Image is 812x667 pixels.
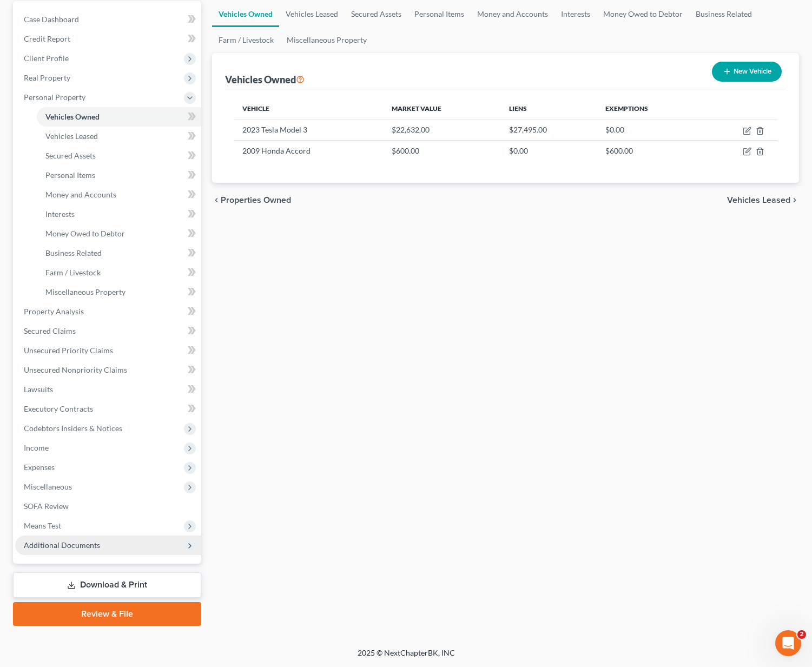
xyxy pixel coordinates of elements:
[17,170,103,190] b: [EMAIL_ADDRESS][DOMAIN_NAME]
[471,1,554,27] a: Money and Accounts
[24,482,72,491] span: Miscellaneous
[24,404,93,413] span: Executory Contracts
[52,14,74,24] p: Active
[212,196,291,204] button: chevron_left Properties Owned
[15,321,201,341] a: Secured Claims
[221,196,291,204] span: Properties Owned
[279,1,345,27] a: Vehicles Leased
[24,501,69,511] span: SOFA Review
[9,226,177,260] div: In the meantime, these articles might help:
[45,170,95,180] span: Personal Items
[15,399,201,419] a: Executory Contracts
[44,300,106,308] strong: All Cases View
[9,100,208,142] div: June says…
[24,463,55,472] span: Expenses
[9,226,208,261] div: Operator says…
[212,27,280,53] a: Farm / Livestock
[31,6,48,23] img: Profile image for Lindsey
[24,326,76,335] span: Secured Claims
[24,424,122,433] span: Codebtors Insiders & Notices
[48,106,199,127] div: I keep getting an error message filing [PERSON_NAME].
[597,141,702,161] td: $600.00
[9,142,177,224] div: You’ll get replies here and in your email:✉️[EMAIL_ADDRESS][DOMAIN_NAME]Our usual reply time🕒A fe...
[9,261,208,394] div: Operator says…
[37,185,201,204] a: Money and Accounts
[169,4,190,25] button: Home
[597,1,689,27] a: Money Owed to Debtor
[408,1,471,27] a: Personal Items
[186,350,203,367] button: Send a message…
[17,149,169,191] div: You’ll get replies here and in your email: ✉️
[9,142,208,226] div: Operator says…
[45,209,75,219] span: Interests
[37,243,201,263] a: Business Related
[37,146,201,166] a: Secured Assets
[15,10,201,29] a: Case Dashboard
[24,521,61,530] span: Means Test
[39,100,208,134] div: I keep getting an error message filing [PERSON_NAME].
[190,4,209,24] div: Close
[37,282,201,302] a: Miscellaneous Property
[7,4,28,25] button: go back
[500,98,597,120] th: Liens
[37,127,201,146] a: Vehicles Leased
[45,229,125,238] span: Money Owed to Debtor
[34,354,43,363] button: Emoji picker
[234,98,383,120] th: Vehicle
[37,263,201,282] a: Farm / Livestock
[17,197,169,218] div: Our usual reply time 🕒
[383,120,500,140] td: $22,632.00
[34,290,207,319] div: All Cases View
[45,151,96,160] span: Secured Assets
[383,98,500,120] th: Market Value
[9,85,208,100] div: [DATE]
[234,120,383,140] td: 2023 Tesla Model 3
[34,319,207,359] div: Attorney's Disclosure of Compensation
[9,332,207,350] textarea: Message…
[15,341,201,360] a: Unsecured Priority Claims
[790,196,799,204] i: chevron_right
[712,62,782,82] button: New Vehicle
[51,354,60,363] button: Gif picker
[45,112,100,121] span: Vehicles Owned
[17,354,25,363] button: Upload attachment
[24,307,84,316] span: Property Analysis
[98,648,715,667] div: 2025 © NextChapterBK, INC
[37,204,201,224] a: Interests
[15,497,201,516] a: SOFA Review
[15,380,201,399] a: Lawsuits
[24,385,53,394] span: Lawsuits
[234,141,383,161] td: 2009 Honda Accord
[500,120,597,140] td: $27,495.00
[280,27,373,53] a: Miscellaneous Property
[37,166,201,185] a: Personal Items
[24,443,49,452] span: Income
[52,5,123,14] h1: [PERSON_NAME]
[24,15,79,24] span: Case Dashboard
[13,602,201,626] a: Review & File
[727,196,799,204] button: Vehicles Leased chevron_right
[37,107,201,127] a: Vehicles Owned
[797,630,806,639] span: 2
[24,540,100,550] span: Additional Documents
[45,287,126,296] span: Miscellaneous Property
[689,1,758,27] a: Business Related
[15,360,201,380] a: Unsecured Nonpriority Claims
[34,261,207,290] div: Amendments
[225,73,305,86] div: Vehicles Owned
[17,232,169,253] div: In the meantime, these articles might help:
[24,34,70,43] span: Credit Report
[24,73,70,82] span: Real Property
[597,120,702,140] td: $0.00
[13,572,201,598] a: Download & Print
[45,190,116,199] span: Money and Accounts
[45,248,102,257] span: Business Related
[45,268,101,277] span: Farm / Livestock
[15,29,201,49] a: Credit Report
[597,98,702,120] th: Exemptions
[37,224,201,243] a: Money Owed to Debtor
[24,54,69,63] span: Client Profile
[44,328,147,348] strong: Attorney's Disclosure of Compensation
[554,1,597,27] a: Interests
[44,271,101,280] strong: Amendments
